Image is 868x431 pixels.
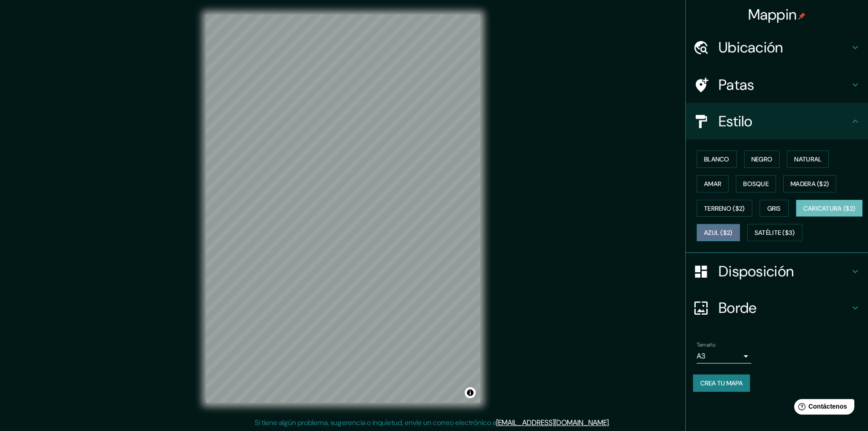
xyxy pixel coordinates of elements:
font: Bosque [743,180,769,188]
font: Caricatura ($2) [803,204,856,213]
font: . [611,417,613,427]
button: Madera ($2) [783,175,836,192]
button: Negro [744,151,780,168]
font: Amar [704,180,721,188]
button: Caricatura ($2) [796,200,863,217]
a: [EMAIL_ADDRESS][DOMAIN_NAME] [496,418,609,427]
canvas: Mapa [206,15,480,403]
button: Azul ($2) [697,224,740,241]
font: Madera ($2) [791,180,829,188]
font: Ubicación [719,38,783,57]
div: A3 [697,349,751,363]
div: Ubicación [686,29,868,66]
font: Tamaño [697,341,715,348]
font: Natural [794,155,822,163]
img: pin-icon.png [798,12,806,20]
font: . [610,417,611,427]
font: Crea tu mapa [700,379,743,387]
font: Estilo [719,112,753,131]
iframe: Lanzador de widgets de ayuda [787,395,858,421]
font: . [609,418,610,427]
button: Terreno ($2) [697,200,752,217]
button: Amar [697,175,729,192]
button: Activar o desactivar atribución [465,387,476,398]
button: Satélite ($3) [747,224,802,241]
font: Disposición [719,262,794,281]
button: Bosque [736,175,776,192]
font: A3 [697,351,705,361]
font: Terreno ($2) [704,204,745,213]
div: Patas [686,67,868,103]
button: Natural [787,151,829,168]
font: Si tiene algún problema, sugerencia o inquietud, envíe un correo electrónico a [255,418,496,427]
div: Disposición [686,253,868,290]
font: Blanco [704,155,729,163]
font: Borde [719,298,757,317]
font: Patas [719,75,755,94]
button: Gris [760,200,789,217]
font: Satélite ($3) [755,229,795,237]
button: Crea tu mapa [693,374,750,392]
font: Negro [751,155,773,163]
font: Mappin [748,5,797,24]
font: Azul ($2) [704,229,733,237]
div: Estilo [686,103,868,140]
div: Borde [686,290,868,326]
button: Blanco [697,151,737,168]
font: Gris [767,204,781,213]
